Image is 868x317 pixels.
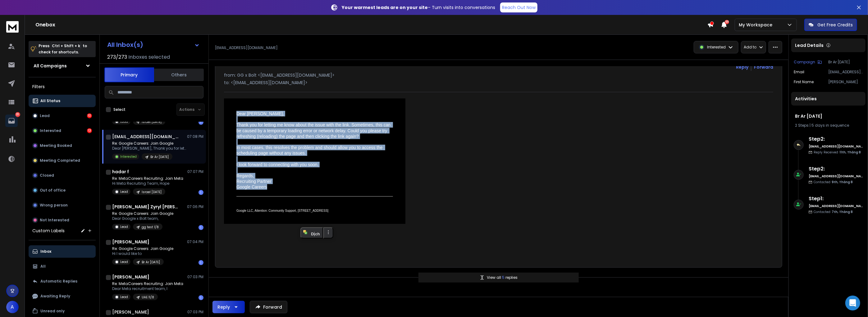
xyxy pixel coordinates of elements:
p: Br Ar [DATE] [150,155,169,159]
button: Others [154,68,204,82]
span: 7th, Tháng 8 [832,210,853,214]
p: 07:04 PM [187,239,203,244]
button: All Status [29,95,96,107]
p: Lead [120,295,128,299]
p: View all replies [487,275,518,280]
p: Dear Google x Bolt team, [112,216,173,221]
button: Meeting Booked [29,139,96,152]
p: Contacted [814,180,853,184]
div: 1 [199,190,203,195]
p: Interested [40,128,61,133]
p: Re: MetaCareers Recruiting: Join Meta [112,281,183,286]
p: Hi Meta Recruiting Team, Hope [112,181,183,186]
p: Campaign [794,60,815,65]
button: Get Free Credits [804,19,857,31]
button: Inbox [29,245,96,258]
div: Google LLC, Attention: Community Support, [STREET_ADDRESS] [236,209,393,213]
div: 13 [87,128,92,133]
label: Select [113,107,126,112]
a: 23 [5,115,18,127]
p: Add to [744,45,756,50]
p: Not Interested [40,218,69,223]
h3: Custom Labels [32,228,65,234]
button: Wrong person [29,199,96,211]
button: All Campaigns [29,60,96,72]
h6: Step 2 : [809,135,863,143]
p: Contacted [814,210,853,214]
p: 07:07 PM [187,169,203,174]
h1: [PERSON_NAME] [112,309,149,315]
p: Reach Out Now [502,4,536,11]
h3: Inboxes selected [128,53,170,61]
p: Dear [PERSON_NAME], Thank you for letting [112,146,187,151]
button: Interested13 [29,125,96,137]
p: to: <[EMAIL_ADDRESS][DOMAIN_NAME]> [224,79,773,86]
p: All [40,264,46,269]
p: Re: Google Careers: Join Google [112,141,187,146]
button: A [6,301,19,313]
button: Reply [736,64,748,70]
span: 50 [725,20,729,24]
p: from: GG x Bolt <[EMAIL_ADDRESS][DOMAIN_NAME]> [224,72,773,78]
h1: [PERSON_NAME] [112,239,149,245]
h1: Br Ar [DATE] [795,113,862,119]
p: My Workspace [739,22,775,28]
h6: Step 2 : [809,165,863,173]
p: Meeting Completed [40,158,80,163]
div: Thank you for letting me know about the issue with the link. Sometimes, this can be caused by a t... [236,122,393,139]
p: Email [794,70,804,75]
div: Dear [PERSON_NAME], [236,111,393,116]
p: Lead Details [795,42,824,48]
p: Wrong person [40,203,68,208]
p: Get Free Credits [817,22,853,28]
h6: [EMAIL_ADDRESS][DOMAIN_NAME] [809,204,863,208]
p: Israel [DATE] [142,120,162,124]
button: Reply [212,301,245,313]
p: Automatic Replies [40,279,77,284]
span: 273 / 273 [107,53,127,61]
p: Unread only [40,309,65,314]
p: Israel [DATE] [142,190,162,194]
div: 10 [87,113,92,118]
p: 23 [15,112,20,117]
p: Reply Received [814,150,861,155]
div: Forward [754,64,773,70]
button: Not Interested [29,214,96,226]
div: 1 [199,295,203,300]
p: Re: MetaCareers Recruiting: Join Meta [112,176,183,181]
p: Dear Meta recruitment team, I [112,286,183,291]
div: 1 [199,120,203,125]
h6: Step 1 : [809,195,863,202]
h1: hadar f [112,169,129,175]
span: 11th, Tháng 8 [839,150,861,155]
p: Interested [120,154,137,159]
img: logo [6,21,19,33]
p: Inbox [40,249,51,254]
h1: [PERSON_NAME] Zyryl [PERSON_NAME] [112,204,180,210]
p: – Turn visits into conversations [342,4,495,11]
button: Meeting Completed [29,154,96,167]
button: Campaign [794,60,822,65]
div: | [795,123,862,128]
button: All [29,260,96,273]
h3: Filters [29,82,96,91]
p: Re: Google Careers: Join Google [112,211,173,216]
span: 5 days in sequence [811,123,849,128]
p: Lead [120,224,128,229]
button: Awaiting Reply [29,290,96,302]
div: Regards, [236,173,393,179]
h1: [PERSON_NAME] [112,274,149,280]
p: Br Ar [DATE] [828,60,863,65]
p: 07:06 PM [187,204,203,209]
button: All Inbox(s) [102,38,205,51]
p: First Name [794,79,814,84]
div: I look forward to connecting with you soon. [236,162,393,167]
p: Meeting Booked [40,143,72,148]
a: Reach Out Now [500,2,537,12]
p: 07:08 PM [187,134,203,139]
p: Lead [40,113,50,118]
h6: [EMAIL_ADDRESS][DOMAIN_NAME] [809,174,863,179]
